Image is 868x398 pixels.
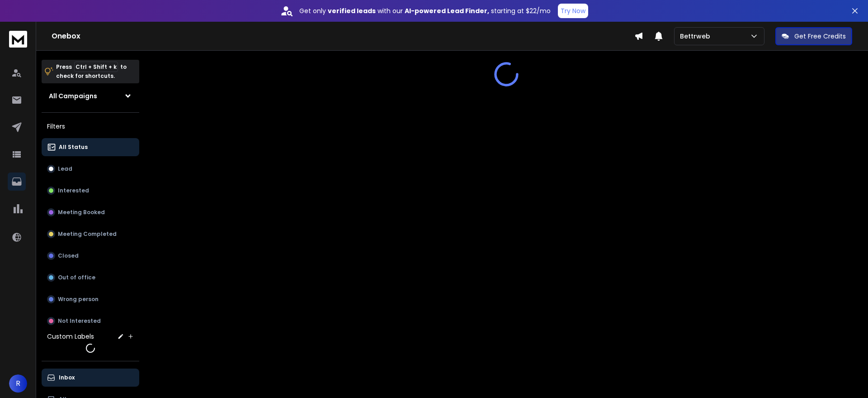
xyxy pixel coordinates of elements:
p: Get only with our starting at $22/mo [299,6,551,15]
p: Inbox [59,374,75,381]
button: Out of office [42,269,139,287]
button: Lead [42,160,139,178]
p: Meeting Completed [58,230,117,238]
p: Meeting Booked [58,209,105,216]
button: Not Interested [42,312,139,330]
span: Ctrl + Shift + k [74,62,118,72]
h3: Custom Labels [47,332,94,341]
p: Interested [58,187,89,194]
button: Wrong person [42,290,139,308]
h3: Filters [42,120,139,133]
button: Meeting Completed [42,225,139,243]
p: Bettrweb [680,32,714,41]
img: logo [9,31,27,48]
p: Not Interested [58,317,101,325]
button: Try Now [558,4,588,18]
p: All Status [59,144,88,151]
button: Get Free Credits [775,27,852,45]
button: Inbox [42,369,139,387]
h1: Onebox [52,31,634,42]
button: All Status [42,138,139,156]
h1: All Campaigns [49,91,97,101]
button: Closed [42,247,139,265]
p: Wrong person [58,296,99,303]
strong: AI-powered Lead Finder, [405,6,489,15]
button: Interested [42,182,139,200]
p: Lead [58,165,72,173]
p: Closed [58,252,79,259]
p: Press to check for shortcuts. [56,62,127,81]
button: R [9,374,27,393]
strong: verified leads [328,6,376,15]
button: All Campaigns [42,87,139,105]
p: Out of office [58,274,95,281]
p: Try Now [561,6,585,15]
p: Get Free Credits [794,32,846,41]
button: Meeting Booked [42,203,139,221]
